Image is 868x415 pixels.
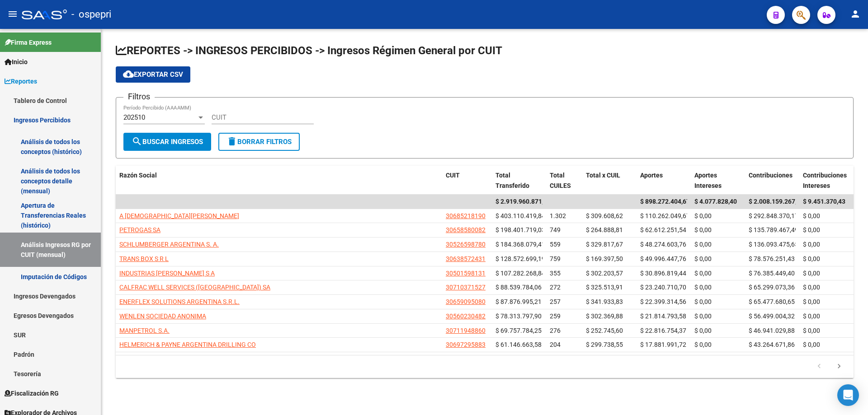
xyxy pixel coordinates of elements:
span: TRANS BOX S R L [119,255,169,262]
span: PETROGAS SA [119,226,160,233]
span: $ 17.881.991,72 [640,341,686,348]
mat-icon: menu [7,9,18,19]
span: Reportes [5,76,37,86]
span: Borrar Filtros [226,138,292,146]
span: $ 2.919.960.871,02 [495,198,551,205]
span: $ 302.369,88 [586,312,623,320]
span: $ 0,00 [803,241,820,248]
button: Exportar CSV [116,66,190,83]
span: $ 48.274.603,76 [640,241,686,248]
span: $ 136.093.475,65 [749,241,798,248]
span: $ 309.608,62 [586,212,623,219]
datatable-header-cell: Total CUILES [546,166,582,196]
span: $ 198.401.719,03 [495,226,545,233]
datatable-header-cell: Contribuciones [745,166,799,196]
span: 272 [550,284,561,291]
span: INDUSTRIAS [PERSON_NAME] S A [119,270,215,277]
span: $ 4.077.828,40 [694,198,737,205]
span: $ 69.757.784,25 [495,327,542,334]
span: Total CUILES [550,172,571,189]
a: go to previous page [811,362,828,372]
mat-icon: person [850,9,861,19]
span: Inicio [5,57,28,67]
span: CUIT [446,172,460,179]
span: $ 169.397,50 [586,255,623,262]
span: $ 0,00 [694,241,712,248]
span: 30659095080 [446,298,486,305]
span: 257 [550,298,561,305]
span: REPORTES -> INGRESOS PERCIBIDOS -> Ingresos Régimen General por CUIT [116,44,502,57]
span: Aportes Intereses [694,172,722,189]
span: 559 [550,241,561,248]
span: 30710371527 [446,284,486,291]
span: $ 0,00 [803,312,820,320]
span: $ 87.876.995,21 [495,298,542,305]
mat-icon: cloud_download [123,69,134,79]
span: $ 0,00 [694,270,712,277]
datatable-header-cell: Razón Social [116,166,442,196]
span: 259 [550,312,561,320]
span: $ 61.146.663,58 [495,341,542,348]
span: 30526598780 [446,241,486,248]
span: $ 23.240.710,70 [640,284,686,291]
span: $ 184.368.079,41 [495,241,545,248]
span: $ 302.203,57 [586,270,623,277]
span: $ 49.996.447,76 [640,255,686,262]
span: $ 56.499.004,32 [749,312,795,320]
span: $ 329.817,67 [586,241,623,248]
span: $ 325.513,91 [586,284,623,291]
span: $ 898.272.404,67 [640,198,690,205]
span: Fiscalización RG [5,388,59,398]
span: $ 76.385.449,40 [749,270,795,277]
span: $ 43.264.671,86 [749,341,795,348]
span: $ 0,00 [803,298,820,305]
span: 204 [550,341,561,348]
span: 30711948860 [446,327,486,334]
span: A [DEMOGRAPHIC_DATA][PERSON_NAME] [119,212,239,219]
span: $ 46.941.029,88 [749,327,795,334]
span: $ 65.299.073,36 [749,284,795,291]
span: Total x CUIL [586,172,620,179]
span: $ 0,00 [803,327,820,334]
span: $ 0,00 [803,226,820,233]
button: Buscar Ingresos [123,133,211,151]
datatable-header-cell: CUIT [442,166,492,196]
span: $ 403.110.419,84 [495,212,545,219]
span: $ 9.451.370,43 [803,198,845,205]
span: 30638572431 [446,255,486,262]
span: 30685218190 [446,212,486,219]
mat-icon: search [132,136,142,147]
span: 749 [550,226,561,233]
span: Razón Social [119,172,157,179]
datatable-header-cell: Total x CUIL [582,166,637,196]
h3: Filtros [123,90,155,103]
span: $ 299.738,55 [586,341,623,348]
span: $ 22.399.314,56 [640,298,686,305]
span: Firma Express [5,37,52,47]
span: 30560230482 [446,312,486,320]
div: Open Intercom Messenger [837,384,859,406]
span: $ 292.848.370,17 [749,212,798,219]
span: WENLEN SOCIEDAD ANONIMA [119,312,206,320]
span: $ 78.313.797,90 [495,312,542,320]
span: $ 30.896.819,44 [640,270,686,277]
span: $ 0,00 [694,226,712,233]
span: $ 0,00 [694,312,712,320]
span: $ 0,00 [694,341,712,348]
span: 355 [550,270,561,277]
span: $ 0,00 [694,284,712,291]
span: 202510 [123,113,145,121]
span: Exportar CSV [123,70,183,79]
a: go to next page [830,362,848,372]
span: 30697295883 [446,341,486,348]
mat-icon: delete [226,136,237,147]
button: Borrar Filtros [218,133,300,151]
span: SCHLUMBERGER ARGENTINA S. A. [119,241,219,248]
span: $ 0,00 [694,298,712,305]
span: Aportes [640,172,663,179]
span: $ 107.282.268,84 [495,270,545,277]
span: $ 252.745,60 [586,327,623,334]
span: CALFRAC WELL SERVICES ([GEOGRAPHIC_DATA]) SA [119,284,270,291]
datatable-header-cell: Contribuciones Intereses [799,166,854,196]
span: $ 0,00 [694,327,712,334]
